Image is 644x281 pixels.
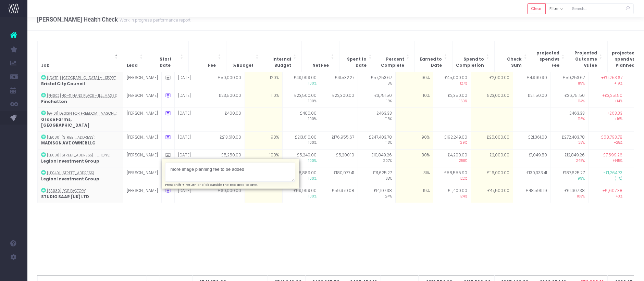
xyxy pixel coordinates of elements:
span: +145% [592,158,622,164]
span: Projected Outcome vs fee [573,50,597,68]
span: 116% [554,117,585,122]
td: £49,999.00 [282,72,320,90]
h3: [PERSON_NAME] Health Check [37,16,190,23]
td: £192,249.00 [433,131,471,149]
td: £213,610.00 [207,131,245,149]
td: £463.33 [358,108,395,132]
span: +28% [592,140,622,145]
th: Earned to Date: Activate to sort: Activate to sort: Activate to sort: Activate to sort [414,41,452,72]
td: [PERSON_NAME] [123,90,161,108]
strong: Legion Investment Group [41,176,99,182]
td: £130,333.41 [513,167,550,185]
span: 122% [437,176,467,181]
td: £71,625.27 [358,167,395,185]
td: £3,751.50 [358,90,395,108]
span: 258% [437,158,467,164]
span: 245% [554,158,585,164]
strong: MADISON AVE OWNER LLC [41,140,96,146]
td: [PERSON_NAME] [123,72,161,90]
td: £59,999.00 [282,185,320,203]
span: 116% [361,117,392,122]
abbr: [LE031] 1122 Madison Avenue - Illustrations [47,153,109,158]
span: +£7,599.26 [601,152,622,158]
td: £60,000.00 [207,185,245,203]
td: £4,200.00 [433,150,471,167]
td: £463.33 [550,108,588,132]
span: 100% [286,140,317,145]
td: £180,977.41 [320,167,358,185]
td: : [37,72,123,90]
span: projected spend vs Fee [536,50,559,68]
td: [DATE] [174,108,207,132]
span: +£1,607.38 [603,188,622,194]
td: : [37,90,123,108]
input: Search... [568,3,634,14]
span: Spent to Date [343,56,367,68]
td: 90% [395,131,433,149]
span: 114% [554,99,585,104]
span: +3% [592,194,622,199]
td: : [37,185,123,203]
span: 16% [361,99,392,104]
td: : [37,131,123,149]
span: 160% [437,99,467,104]
td: [DATE] [174,90,207,108]
th: Net Fee: Activate to sort: Activate to sort: Activate to sort: Activate to sort [301,41,339,72]
strong: Finchatton [41,99,67,104]
td: [DATE] [174,131,207,149]
td: [DATE] [174,185,207,203]
td: £22,300.00 [320,90,358,108]
th: Check Sum: Activate to sort: Activate to sort: Activate to sort: Activate to sort [494,41,532,72]
span: 124% [437,194,467,199]
img: images/default_profile_image.png [9,267,19,278]
td: £4,999.90 [513,72,550,90]
td: 100% [245,150,282,167]
span: Job [41,63,50,69]
span: 100% [286,117,317,122]
th: Job: Activate to invert sorting: Activate to invert sorting: Activate to invert sorting: Activate... [37,41,123,72]
td: £21,150.00 [513,90,550,108]
td: £45,000.00 [433,72,471,90]
span: Check Sum [498,56,522,68]
th: projected spend vs Fee: Activate to sort: Activate to sort: Activate to sort: Activate to sort [532,41,570,72]
span: Fee [208,63,216,69]
td: £187,625.27 [550,167,588,185]
td: £247,403.78 [358,131,395,149]
span: +£63.33 [607,111,622,117]
td: £61,607.38 [550,185,588,203]
span: (-1%) [592,176,622,181]
td: £57,253.67 [358,72,395,90]
span: +16% [592,117,622,122]
td: £5,249.00 [282,150,320,167]
span: 38% [361,176,392,181]
td: £47,500.00 [471,185,513,203]
abbr: [BC100] Bristol City Centre - Transport [47,75,116,80]
span: 119% [554,81,585,86]
span: 100% [286,158,317,164]
th: Start Date: Activate to sort: Activate to sort: Activate to sort: Activate to sort [156,41,188,72]
td: £272,403.78 [550,131,588,149]
span: +£58,793.78 [599,135,622,141]
th: Percent Complete: Activate to sort: Activate to sort: Activate to sort: Activate to sort [377,41,414,72]
td: 80% [395,150,433,167]
td: £176,955.67 [320,131,358,149]
span: Lead [127,63,138,69]
td: 120% [245,72,282,90]
td: 31% [395,167,433,185]
th: Lead: Activate to sort: Activate to sort: Activate to sort: Activate to sort [123,41,148,72]
td: £48,599.19 [513,185,550,203]
span: Spend to Completion [456,56,484,68]
strong: STUDIO SAAR (UK) LTD [41,194,89,200]
span: 99% [554,176,585,181]
strong: Legion Investment Group [41,158,99,164]
td: [PERSON_NAME] [123,131,161,149]
span: 24% [361,194,392,199]
td: £26,751.50 [550,90,588,108]
td: [PERSON_NAME] [123,108,161,132]
td: £213,610.00 [282,131,320,149]
abbr: [FH002] 40-41 Hans Place - Illustrative Images [47,93,116,98]
td: £188,889.00 [282,167,320,185]
abbr: [SA030] PCB Factory [47,188,86,193]
td: £2,000.00 [471,72,513,90]
button: Clear [527,3,546,14]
